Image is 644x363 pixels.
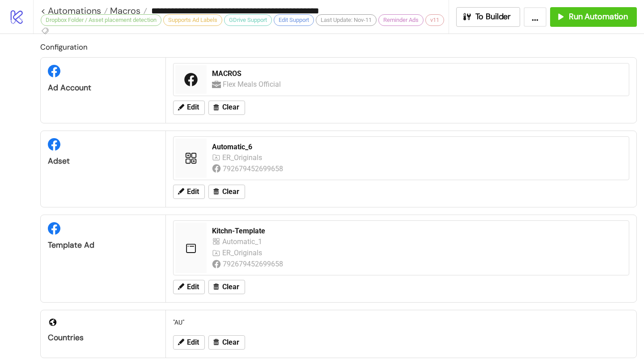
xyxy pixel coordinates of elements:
[187,340,199,348] span: Edit
[187,103,199,111] span: Edit
[173,281,205,295] button: Edit
[208,337,245,351] button: Clear
[173,185,205,199] button: Edit
[169,315,633,332] div: "AU"
[425,14,444,26] div: v11
[569,12,628,22] span: Run Automation
[222,284,239,292] span: Clear
[48,83,158,93] div: Ad Account
[212,142,623,152] div: Automatic_6
[48,156,158,166] div: Adset
[378,14,424,26] div: Reminder Ads
[108,5,140,17] span: Macros
[108,6,147,15] a: Macros
[187,284,199,292] span: Edit
[524,7,547,27] button: ...
[187,188,199,196] span: Edit
[195,227,221,236] div: Kitchn-Template
[48,240,158,250] div: Template Ad
[274,14,314,26] div: Edit Support
[203,236,218,248] div: Automatic_1
[208,185,245,199] button: Clear
[456,7,521,27] button: To Builder
[222,340,239,348] span: Clear
[316,14,377,26] div: Last Update: Nov-11
[203,259,218,270] div: 792679452699658
[222,152,264,163] div: ER_Originals
[475,12,511,22] span: To Builder
[550,7,637,27] button: Run Automation
[40,41,637,53] h2: Configuration
[163,14,222,26] div: Supports Ad Labels
[212,69,623,79] div: MACROS
[41,6,108,15] a: < Automations
[203,248,218,259] div: ER_Originals
[173,101,205,115] button: Edit
[223,163,285,174] div: 792679452699658
[41,14,161,26] div: Dropbox Folder / Asset placement detection
[208,101,245,115] button: Clear
[173,337,205,351] button: Edit
[224,14,272,26] div: GDrive Support
[222,188,239,196] span: Clear
[223,79,283,90] div: Flex Meals Official
[48,334,158,344] div: Countries
[208,281,245,295] button: Clear
[222,103,239,111] span: Clear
